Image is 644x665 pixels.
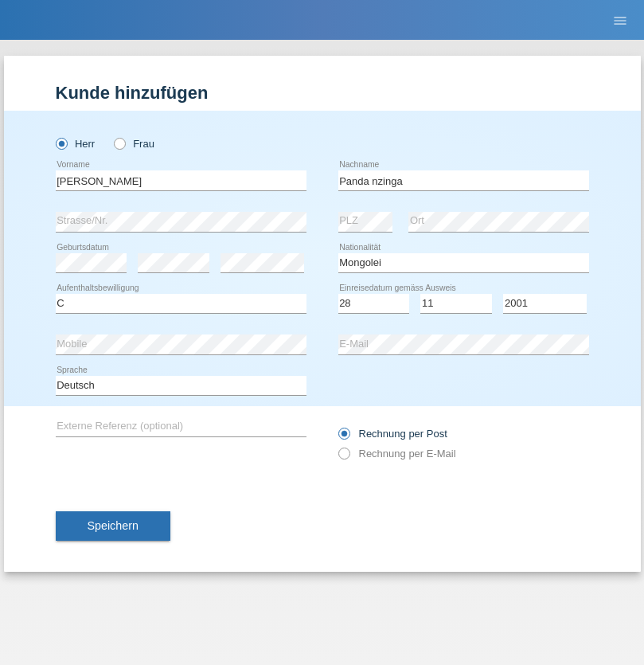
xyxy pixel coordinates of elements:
[338,428,349,448] input: Rechnung per Post
[56,138,96,150] label: Herr
[56,138,66,148] input: Herr
[604,15,636,25] a: menu
[612,13,628,29] i: menu
[114,138,124,148] input: Frau
[56,511,170,542] button: Speichern
[338,448,349,467] input: Rechnung per E-Mail
[114,138,154,150] label: Frau
[338,428,447,440] label: Rechnung per Post
[338,448,456,460] label: Rechnung per E-Mail
[56,83,589,103] h1: Kunde hinzufügen
[88,519,139,532] span: Speichern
